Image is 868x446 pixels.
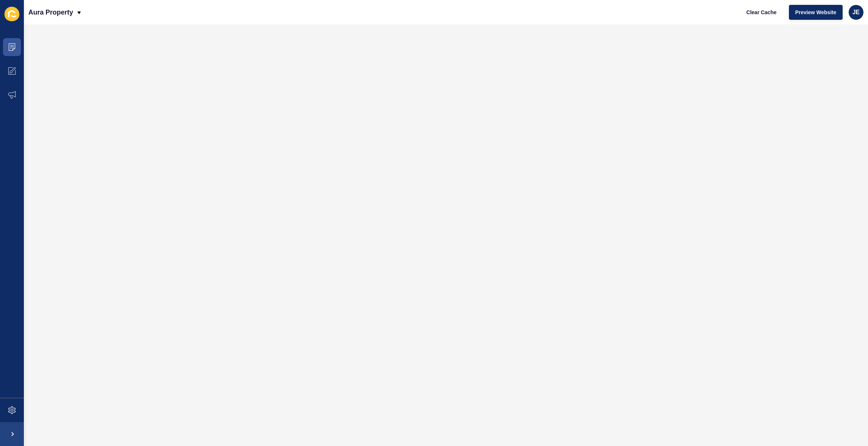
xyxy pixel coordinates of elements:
[746,9,777,16] span: Clear Cache
[28,3,73,22] p: Aura Property
[789,5,843,20] button: Preview Website
[852,9,860,16] span: JE
[795,9,836,16] span: Preview Website
[740,5,783,20] button: Clear Cache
